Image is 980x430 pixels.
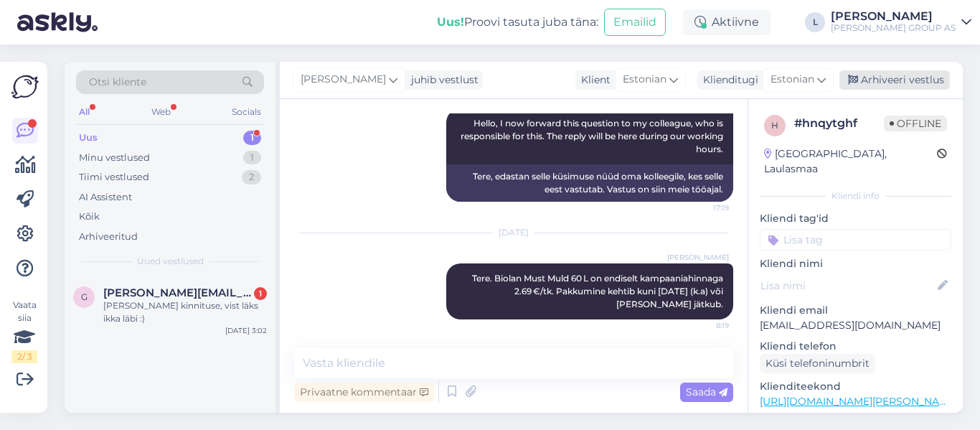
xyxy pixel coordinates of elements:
[81,291,88,302] span: g
[831,11,971,34] a: [PERSON_NAME][PERSON_NAME] GROUP AS
[79,210,100,224] div: Kõik
[137,255,204,268] span: Uued vestlused
[103,286,253,299] span: georg.metsmaker@hotmail.com
[683,9,771,35] div: Aktiivne
[149,103,174,121] div: Web
[831,11,956,22] div: [PERSON_NAME]
[697,73,758,88] div: Klienditugi
[794,115,884,132] div: # hnqytghf
[243,131,261,145] div: 1
[760,303,951,318] p: Kliendi email
[604,9,666,36] button: Emailid
[771,120,778,131] span: h
[229,103,264,121] div: Socials
[760,211,951,226] p: Kliendi tag'id
[301,72,386,88] span: [PERSON_NAME]
[79,131,98,145] div: Uus
[437,15,464,29] b: Uus!
[771,72,814,88] span: Estonian
[243,151,261,165] div: 1
[76,103,93,121] div: All
[760,256,951,271] p: Kliendi nimi
[760,190,951,202] div: Kliendi info
[446,164,733,202] div: Tere, edastan selle küsimuse nüüd oma kolleegile, kes selle eest vastutab. Vastus on siin meie tö...
[805,12,825,32] div: L
[839,70,950,90] div: Arhiveeri vestlus
[79,190,132,205] div: AI Assistent
[405,73,479,88] div: juhib vestlust
[686,385,727,398] span: Saada
[437,14,598,31] div: Proovi tasuta juba täna:
[254,287,267,300] div: 1
[760,318,951,333] p: [EMAIL_ADDRESS][DOMAIN_NAME]
[89,75,146,90] span: Otsi kliente
[575,73,611,88] div: Klient
[225,325,267,336] div: [DATE] 3:02
[472,273,725,309] span: Tere. Biolan Must Muld 60 L on endiselt kampaaniahinnaga 2.69 €/tk. Pakkumine kehtib kuni [DATE] ...
[242,170,261,184] div: 2
[11,73,39,101] img: Askly Logo
[11,299,37,363] div: Vaata siia
[11,350,37,363] div: 2 / 3
[79,230,138,244] div: Arhiveeritud
[675,320,729,331] span: 8:19
[79,170,149,184] div: Tiimi vestlused
[103,299,267,325] div: [PERSON_NAME] kinnituse, vist läks ikka läbi :)
[294,383,434,402] div: Privaatne kommentaar
[675,202,729,213] span: 17:19
[760,395,958,408] a: [URL][DOMAIN_NAME][PERSON_NAME]
[884,116,947,131] span: Offline
[461,118,725,154] span: Hello, I now forward this question to my colleague, who is responsible for this. The reply will b...
[79,151,150,165] div: Minu vestlused
[760,379,951,394] p: Klienditeekond
[760,278,935,294] input: Lisa nimi
[667,252,729,263] span: [PERSON_NAME]
[760,229,951,251] input: Lisa tag
[294,226,733,239] div: [DATE]
[760,339,951,354] p: Kliendi telefon
[831,22,956,34] div: [PERSON_NAME] GROUP AS
[623,72,666,88] span: Estonian
[760,354,875,373] div: Küsi telefoninumbrit
[764,146,937,177] div: [GEOGRAPHIC_DATA], Laulasmaa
